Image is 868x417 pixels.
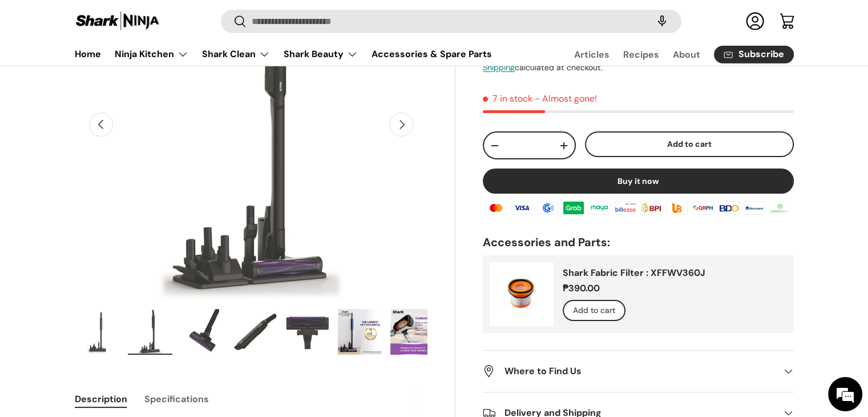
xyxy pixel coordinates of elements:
[644,9,680,34] speech-search-button: Search by voice
[690,199,715,216] img: qrph
[66,132,158,247] span: We're online!
[187,6,215,33] div: Minimize live chat window
[338,309,382,355] img: Shark EvoPower System Adv (CS601)
[195,43,277,66] summary: Shark Clean
[277,43,365,66] summary: Shark Beauty
[483,199,508,216] img: master
[483,351,793,392] summary: Where to Find Us
[664,199,689,216] img: ubp
[587,199,612,216] img: maya
[547,43,794,66] nav: Secondary
[716,199,741,216] img: bdo
[585,131,794,157] button: Add to cart
[563,300,625,321] button: Add to cart
[738,50,784,59] span: Subscribe
[75,309,120,355] img: Shark EvoPower System Adv (CS601)
[59,64,192,79] div: Chat with us now
[180,309,225,355] img: Shark EvoPower System Adv (CS601)
[285,309,330,355] img: Shark EvoPower System Adv (CS601)
[535,93,597,105] p: - Almost gone!
[613,199,638,216] img: billease
[483,364,775,378] h2: Where to Find Us
[75,10,160,33] img: Shark Ninja Philippines
[563,267,705,279] a: Shark Fabric Filter : XFFWV360J
[574,43,609,66] a: Articles
[509,199,534,216] img: visa
[768,199,793,216] img: landbank
[535,199,560,216] img: gcash
[390,309,435,355] img: Shark EvoPower System Adv (CS601)
[483,169,793,194] button: Buy it now
[233,309,277,355] img: Shark EvoPower System Adv (CS601)
[742,199,767,216] img: metrobank
[372,43,492,65] a: Accessories & Spare Parts
[623,43,659,66] a: Recipes
[6,288,217,328] textarea: Type your message and hit 'Enter'
[108,43,195,66] summary: Ninja Kitchen
[483,62,515,73] a: Shipping
[75,43,101,65] a: Home
[673,43,700,66] a: About
[483,93,532,105] span: 7 in stock
[483,62,793,74] div: calculated at checkout.
[483,235,793,251] h2: Accessories and Parts:
[128,309,172,355] img: Shark EvoPower System Adv (CS601)
[75,386,127,412] button: Description
[75,43,492,66] nav: Primary
[639,199,664,216] img: bpi
[714,46,794,63] a: Subscribe
[561,199,586,216] img: grabpay
[144,386,209,412] button: Specifications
